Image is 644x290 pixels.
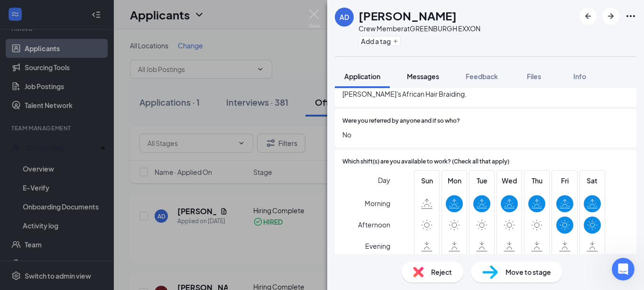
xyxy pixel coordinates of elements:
[47,33,95,71] button: Messages
[556,175,573,186] span: Fri
[582,10,594,22] svg: ArrowLeftNew
[342,157,509,166] span: Which shift(s) are you available to work? (Check all that apply)
[466,72,498,81] span: Feedback
[359,36,401,46] button: PlusAdd a tag
[342,117,460,126] span: Were you referred by anyone and if so who?
[344,72,380,81] span: Application
[378,175,390,185] span: Day
[573,72,586,81] span: Info
[358,216,390,233] span: Afternoon
[19,25,27,26] img: logo
[605,10,616,22] svg: ArrowRight
[116,15,133,32] div: Close
[359,8,457,24] h1: [PERSON_NAME]
[95,33,142,71] button: Tickets
[13,57,34,63] span: Home
[407,72,439,81] span: Messages
[584,175,601,186] span: Sat
[365,195,390,212] span: Morning
[340,12,349,22] div: AD
[625,10,636,22] svg: Ellipses
[528,175,545,186] span: Thu
[418,175,435,186] span: Sun
[365,237,390,254] span: Evening
[393,38,398,44] svg: Plus
[46,15,64,34] img: Profile image for Joserey
[64,15,83,34] img: Profile image for Say
[342,78,629,99] span: I've worked at [GEOGRAPHIC_DATA], Stacks diner at [GEOGRAPHIC_DATA], and [PERSON_NAME]'s African ...
[473,175,490,186] span: Tue
[580,8,597,25] button: ArrowLeftNew
[107,57,130,63] span: Tickets
[506,267,551,277] span: Move to stage
[602,8,619,25] button: ArrowRight
[359,24,480,33] div: Crew Member at GREENBURGH EXXON
[501,175,518,186] span: Wed
[612,258,635,281] iframe: Intercom live chat
[446,175,463,186] span: Mon
[527,72,541,81] span: Files
[82,15,101,34] img: Profile image for Leo
[431,267,452,277] span: Reject
[342,129,629,140] span: No
[55,57,88,63] span: Messages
